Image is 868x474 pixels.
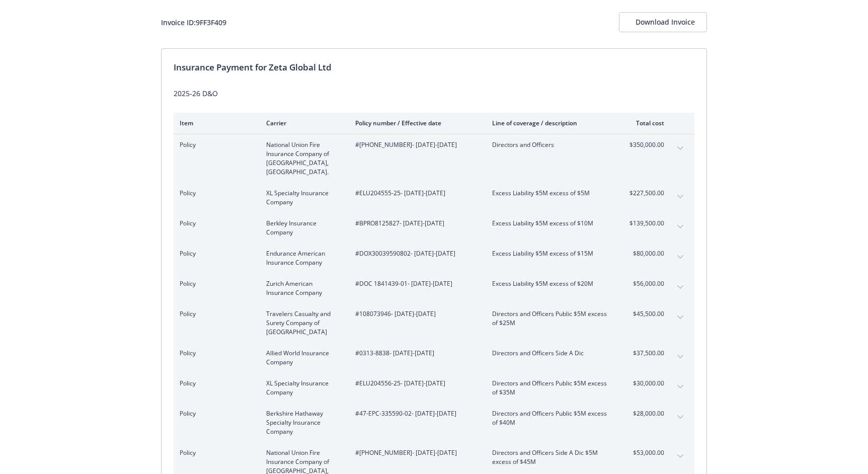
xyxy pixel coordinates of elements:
button: expand content [672,249,688,265]
span: XL Specialty Insurance Company [266,379,339,397]
span: #ELU204555-25 - [DATE]-[DATE] [355,189,476,198]
span: Travelers Casualty and Surety Company of [GEOGRAPHIC_DATA] [266,309,339,337]
span: Policy [180,309,250,319]
div: Line of coverage / description [492,119,610,127]
span: #BPRO8125827 - [DATE]-[DATE] [355,219,476,228]
button: expand content [672,349,688,365]
span: National Union Fire Insurance Company of [GEOGRAPHIC_DATA], [GEOGRAPHIC_DATA]. [266,140,339,177]
span: Excess Liability $5M excess of $15M [492,249,610,258]
span: Directors and Officers Public $5M excess of $35M [492,379,610,397]
span: Directors and Officers [492,140,610,149]
button: expand content [672,409,688,425]
span: Excess Liability $5M excess of $5M [492,189,610,198]
div: PolicyXL Specialty Insurance Company#ELU204555-25- [DATE]-[DATE]Excess Liability $5M excess of $5... [174,183,694,213]
button: expand content [672,309,688,326]
button: expand content [672,140,688,156]
span: Endurance American Insurance Company [266,249,339,267]
span: Policy [180,249,250,258]
span: Directors and Officers Public $5M excess of $25M [492,309,610,328]
span: $37,500.00 [626,349,664,358]
button: expand content [672,279,688,295]
div: Insurance Payment for Zeta Global Ltd [174,61,694,74]
span: Zurich American Insurance Company [266,279,339,297]
div: Carrier [266,119,339,127]
span: #[PHONE_NUMBER] - [DATE]-[DATE] [355,448,476,457]
span: Policy [180,379,250,388]
span: Excess Liability $5M excess of $10M [492,219,610,228]
span: Directors and Officers Side A Dic [492,349,610,358]
span: Allied World Insurance Company [266,349,339,367]
button: expand content [672,379,688,395]
div: PolicyBerkley Insurance Company#BPRO8125827- [DATE]-[DATE]Excess Liability $5M excess of $10M$139... [174,213,694,243]
span: Policy [180,409,250,418]
button: Download Invoice [619,12,707,32]
div: 2025-26 D&O [174,88,694,99]
span: $56,000.00 [626,279,664,288]
div: Total cost [626,119,664,127]
span: Directors and Officers Side A Dic $5M excess of $45M [492,448,610,466]
span: Directors and Officers Public $5M excess of $40M [492,409,610,427]
div: PolicyNational Union Fire Insurance Company of [GEOGRAPHIC_DATA], [GEOGRAPHIC_DATA].#[PHONE_NUMBE... [174,134,694,183]
span: Berkley Insurance Company [266,219,339,237]
span: $28,000.00 [626,409,664,418]
span: Excess Liability $5M excess of $20M [492,279,610,288]
span: Policy [180,448,250,457]
div: PolicyZurich American Insurance Company#DOC 1841439-01- [DATE]-[DATE]Excess Liability $5M excess ... [174,273,694,303]
span: $80,000.00 [626,249,664,258]
button: expand content [672,448,688,464]
span: #DOC 1841439-01 - [DATE]-[DATE] [355,279,476,288]
span: $30,000.00 [626,379,664,388]
span: Policy [180,279,250,288]
div: PolicyTravelers Casualty and Surety Company of [GEOGRAPHIC_DATA]#108073946- [DATE]-[DATE]Director... [174,303,694,343]
span: XL Specialty Insurance Company [266,189,339,207]
span: $139,500.00 [626,219,664,228]
div: Download Invoice [636,13,690,32]
span: Berkshire Hathaway Specialty Insurance Company [266,409,339,436]
span: #0313-8838 - [DATE]-[DATE] [355,349,476,358]
span: #ELU204556-25 - [DATE]-[DATE] [355,379,476,388]
div: PolicyAllied World Insurance Company#0313-8838- [DATE]-[DATE]Directors and Officers Side A Dic$37... [174,343,694,373]
div: PolicyEndurance American Insurance Company#DOX30039590802- [DATE]-[DATE]Excess Liability $5M exce... [174,243,694,273]
span: #[PHONE_NUMBER] - [DATE]-[DATE] [355,140,476,149]
button: expand content [672,189,688,205]
span: $45,500.00 [626,309,664,319]
div: PolicyXL Specialty Insurance Company#ELU204556-25- [DATE]-[DATE]Directors and Officers Public $5M... [174,373,694,403]
span: #47-EPC-335590-02 - [DATE]-[DATE] [355,409,476,418]
span: Policy [180,349,250,358]
span: $227,500.00 [626,189,664,198]
span: $53,000.00 [626,448,664,457]
div: PolicyBerkshire Hathaway Specialty Insurance Company#47-EPC-335590-02- [DATE]-[DATE]Directors and... [174,403,694,442]
span: Policy [180,189,250,198]
span: #108073946 - [DATE]-[DATE] [355,309,476,319]
div: Invoice ID: 9FF3F409 [161,17,226,28]
div: Policy number / Effective date [355,119,476,127]
button: expand content [672,219,688,235]
span: $350,000.00 [626,140,664,149]
span: Policy [180,219,250,228]
span: #DOX30039590802 - [DATE]-[DATE] [355,249,476,258]
span: Policy [180,140,250,149]
div: Item [180,119,250,127]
